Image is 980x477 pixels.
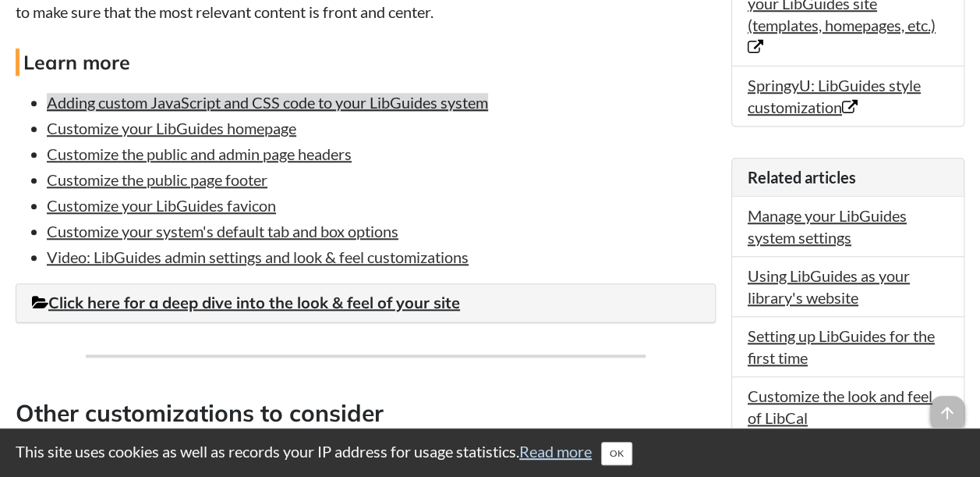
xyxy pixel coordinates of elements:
[47,119,296,137] a: Customize your LibGuides homepage
[16,397,716,432] h3: Other customizations to consider
[748,76,921,116] a: SpringyU: LibGuides style customization
[930,396,964,430] span: arrow_upward
[748,326,935,367] a: Setting up LibGuides for the first time
[47,196,276,215] a: Customize your LibGuides favicon
[47,93,488,112] a: Adding custom JavaScript and CSS code to your LibGuides system
[16,48,716,76] h4: Learn more
[601,442,632,465] button: Close
[47,247,469,266] a: Video: LibGuides admin settings and look & feel customizations
[748,266,910,307] a: Using LibGuides as your library's website
[519,442,592,461] a: Read more
[748,386,932,427] a: Customize the look and feel of LibCal
[32,293,460,312] a: Click here for a deep dive into the look & feel of your site
[47,144,352,163] a: Customize the public and admin page headers
[748,206,907,247] a: Manage your LibGuides system settings
[748,168,856,187] span: Related articles
[930,397,964,416] a: arrow_upward
[47,222,398,240] a: Customize your system's default tab and box options
[47,170,267,189] a: Customize the public page footer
